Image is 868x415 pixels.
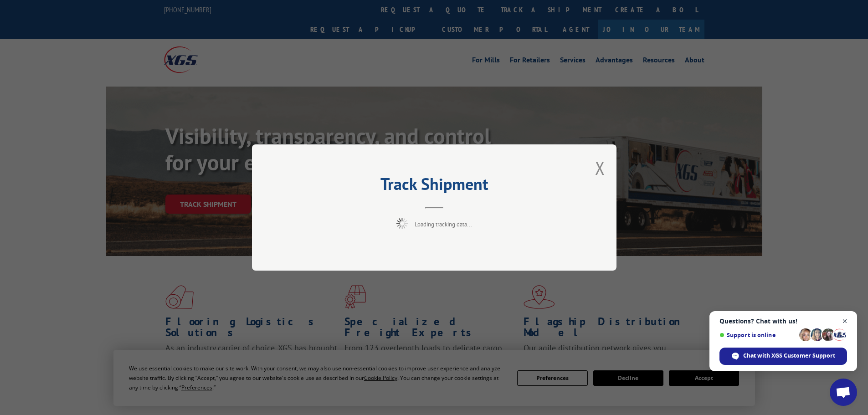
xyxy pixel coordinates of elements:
h2: Track Shipment [298,178,571,195]
span: Questions? Chat with us! [719,318,847,325]
span: Close chat [839,316,851,327]
span: Loading tracking data... [415,220,472,228]
div: Open chat [830,379,857,406]
span: Support is online [719,332,796,338]
img: xgs-loading [396,218,408,229]
div: Chat with XGS Customer Support [719,348,847,365]
button: Close modal [595,156,605,180]
span: Chat with XGS Customer Support [743,352,835,360]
